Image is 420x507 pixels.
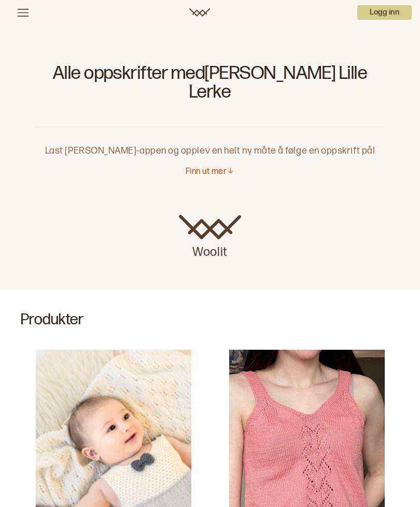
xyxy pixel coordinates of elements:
[186,167,227,177] p: Finn ut mer
[179,240,241,261] p: Woolit
[179,215,241,240] img: Woolit
[189,8,210,17] a: Woolit
[35,62,385,110] h1: Alle oppskrifter med [PERSON_NAME] Lille Lerke
[357,5,412,20] button: User dropdown
[179,215,241,261] a: Woolit
[35,127,385,158] p: Last [PERSON_NAME]-appen og opplev en helt ny måte å følge en oppskrift på!
[357,5,412,20] p: Logg inn
[186,167,234,177] button: Finn ut mer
